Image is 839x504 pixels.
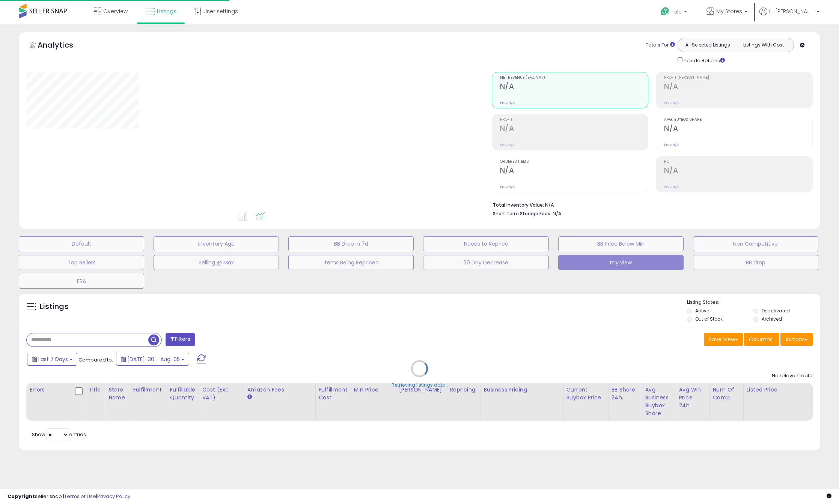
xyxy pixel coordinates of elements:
[500,166,648,176] h2: N/A
[500,142,515,147] small: Prev: N/A
[553,210,562,217] span: N/A
[664,118,812,122] span: Avg. Buybox Share
[392,382,448,388] div: Retrieving listings data..
[423,236,548,251] button: Needs to Reprice
[558,236,684,251] button: BB Price Below Min
[157,7,176,15] span: Listings
[423,255,548,270] button: 30 Day Decrease
[664,160,812,164] span: ROI
[154,236,279,251] button: Inventory Age
[103,7,128,15] span: Overview
[500,82,648,92] h2: N/A
[500,184,515,189] small: Prev: N/A
[493,210,551,217] b: Short Term Storage Fees:
[500,118,648,122] span: Profit
[664,142,679,147] small: Prev: N/A
[655,1,694,24] a: Help
[660,7,670,16] i: Get Help
[500,124,648,134] h2: N/A
[759,7,819,24] a: Hi [PERSON_NAME]
[664,166,812,176] h2: N/A
[19,274,144,289] button: FBA
[769,7,814,15] span: Hi [PERSON_NAME]
[19,236,144,251] button: Default
[500,160,648,164] span: Ordered Items
[664,100,679,105] small: Prev: N/A
[664,82,812,92] h2: N/A
[493,200,807,209] li: N/A
[664,124,812,134] h2: N/A
[672,56,734,64] div: Include Returns
[38,40,88,52] h5: Analytics
[288,255,414,270] button: Items Being Repriced
[672,9,682,15] span: Help
[693,236,818,251] button: Non Competitive
[716,7,742,15] span: My Stores
[493,202,544,208] b: Total Inventory Value:
[735,40,791,50] button: Listings With Cost
[500,76,648,80] span: Net Revenue (Exc. VAT)
[693,255,818,270] button: BB drop
[500,100,515,105] small: Prev: N/A
[19,255,144,270] button: Top Sellers
[558,255,684,270] button: my view
[664,76,812,80] span: Profit [PERSON_NAME]
[154,255,279,270] button: Selling @ Max
[664,184,679,189] small: Prev: N/A
[288,236,414,251] button: BB Drop in 7d
[680,40,736,50] button: All Selected Listings
[646,42,675,49] div: Totals For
